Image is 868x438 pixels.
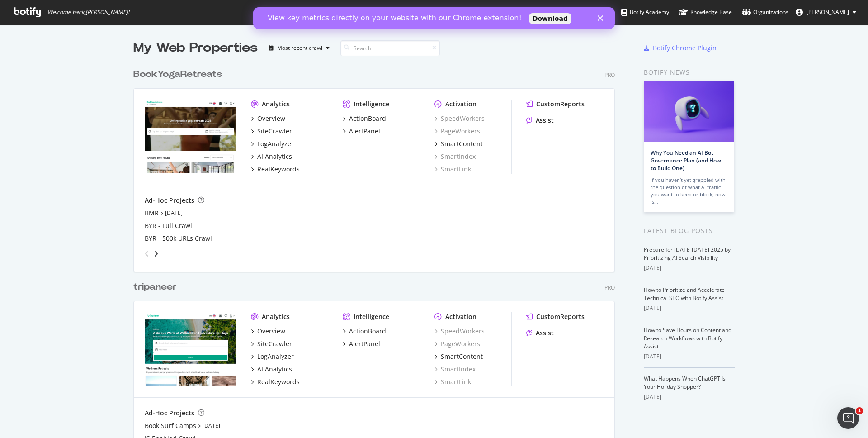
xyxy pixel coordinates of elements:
[644,326,731,350] a: How to Save Hours on Content and Research Workflows with Botify Assist
[257,339,292,348] div: SiteCrawler
[526,312,585,321] a: CustomReports
[644,375,726,390] a: What Happens When ChatGPT Is Your Holiday Shopper?
[441,352,483,361] div: SmartContent
[434,377,471,386] a: SmartLink
[145,421,196,430] a: Book Surf Camps
[257,139,294,148] div: LogAnalyzer
[434,339,480,348] a: PageWorkers
[349,339,380,348] div: AlertPanel
[349,114,386,123] div: ActionBoard
[807,8,849,16] span: Yan Yu
[251,352,294,361] a: LogAnalyzer
[257,114,285,123] div: Overview
[536,328,554,338] div: Assist
[434,365,476,374] div: SmartIndex
[343,127,380,136] a: AlertPanel
[644,81,734,142] img: Why You Need an AI Bot Governance Plan (and How to Build One)
[651,149,721,172] a: Why You Need an AI Bot Governance Plan (and How to Build One)
[434,165,471,174] a: SmartLink
[251,339,292,348] a: SiteCrawler
[133,281,177,294] div: tripaneer
[837,407,859,429] iframe: Intercom live chat
[133,68,222,81] div: BookYogaRetreats
[644,246,731,262] a: Prepare for [DATE][DATE] 2025 by Prioritizing AI Search Visibility
[265,41,333,55] button: Most recent crawl
[145,312,236,386] img: tripaneer.com
[145,100,236,173] img: bookyogaretreats.com
[251,139,294,148] a: LogAnalyzer
[644,226,735,236] div: Latest Blog Posts
[257,327,285,336] div: Overview
[536,116,554,125] div: Assist
[354,312,389,321] div: Intelligence
[251,365,292,374] a: AI Analytics
[47,9,129,16] span: Welcome back, [PERSON_NAME] !
[165,209,183,217] a: [DATE]
[203,422,220,429] a: [DATE]
[344,8,354,14] div: Close
[349,327,386,336] div: ActionBoard
[644,304,735,312] div: [DATE]
[343,339,380,348] a: AlertPanel
[445,312,476,321] div: Activation
[856,407,863,414] span: 1
[145,221,192,230] a: BYR - Full Crawl
[262,312,290,321] div: Analytics
[145,209,159,218] a: BMR
[145,196,194,205] div: Ad-Hoc Projects
[251,152,292,161] a: AI Analytics
[145,409,194,418] div: Ad-Hoc Projects
[340,40,440,56] input: Search
[445,100,476,109] div: Activation
[257,165,300,174] div: RealKeywords
[343,114,386,123] a: ActionBoard
[253,7,615,29] iframe: Intercom live chat banner
[742,8,788,17] div: Organizations
[251,377,300,386] a: RealKeywords
[644,43,717,52] a: Botify Chrome Plugin
[349,127,380,136] div: AlertPanel
[133,68,226,81] a: BookYogaRetreats
[604,71,615,79] div: Pro
[257,152,292,161] div: AI Analytics
[434,139,483,148] a: SmartContent
[257,377,300,386] div: RealKeywords
[788,5,863,19] button: [PERSON_NAME]
[526,100,585,109] a: CustomReports
[153,249,159,258] div: angle-right
[257,352,294,361] div: LogAnalyzer
[251,114,285,123] a: Overview
[145,234,212,243] a: BYR - 500k URLs Crawl
[644,67,735,77] div: Botify news
[679,8,732,17] div: Knowledge Base
[644,393,735,401] div: [DATE]
[621,8,669,17] div: Botify Academy
[251,327,285,336] a: Overview
[434,114,485,123] a: SpeedWorkers
[251,165,300,174] a: RealKeywords
[526,116,554,125] a: Assist
[434,327,485,336] div: SpeedWorkers
[651,176,727,205] div: If you haven’t yet grappled with the question of what AI traffic you want to keep or block, now is…
[434,152,476,161] a: SmartIndex
[434,127,480,136] div: PageWorkers
[343,327,386,336] a: ActionBoard
[644,352,735,361] div: [DATE]
[653,43,717,52] div: Botify Chrome Plugin
[257,365,292,374] div: AI Analytics
[133,281,180,294] a: tripaneer
[257,127,292,136] div: SiteCrawler
[434,352,483,361] a: SmartContent
[536,100,585,109] div: CustomReports
[644,286,725,302] a: How to Prioritize and Accelerate Technical SEO with Botify Assist
[354,100,389,109] div: Intelligence
[536,312,585,321] div: CustomReports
